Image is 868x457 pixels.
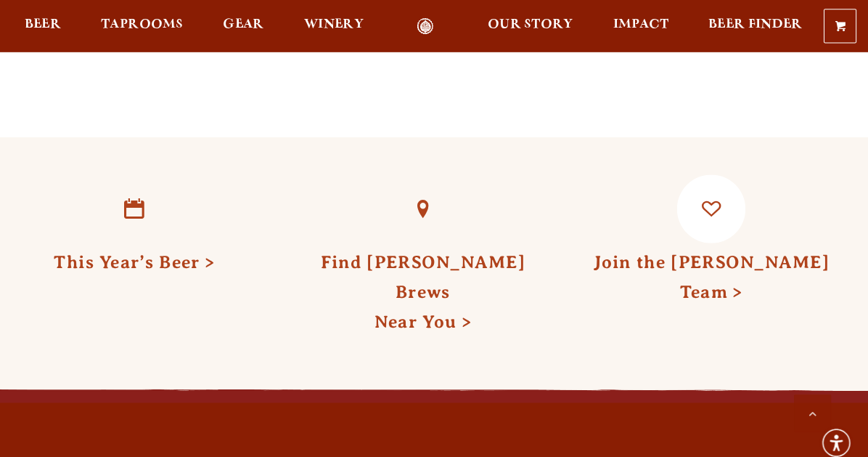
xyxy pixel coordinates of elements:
[230,17,289,34] a: Gear
[318,18,376,30] span: Winery
[610,17,682,34] a: Impact
[619,18,673,30] span: Impact
[46,18,81,30] span: Beer
[681,170,748,237] a: Join the Odell Team
[401,170,467,237] a: Find Odell Brews Near You
[497,18,581,30] span: Our Story
[36,17,91,34] a: Beer
[821,416,853,448] div: Accessibility Menu
[120,170,187,237] a: This Year’s Beer
[488,17,590,34] a: Our Story
[120,18,200,30] span: Taprooms
[409,17,464,34] a: Odell Home
[600,246,830,294] a: Join the [PERSON_NAME] Team
[308,17,385,34] a: Winery
[111,17,210,34] a: Taprooms
[75,246,232,264] a: This Year’s Beer
[712,18,803,30] span: Beer Finder
[795,384,832,421] a: Scroll to top
[334,246,533,323] a: Find [PERSON_NAME] BrewsNear You
[239,18,279,30] span: Gear
[703,17,813,34] a: Beer Finder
